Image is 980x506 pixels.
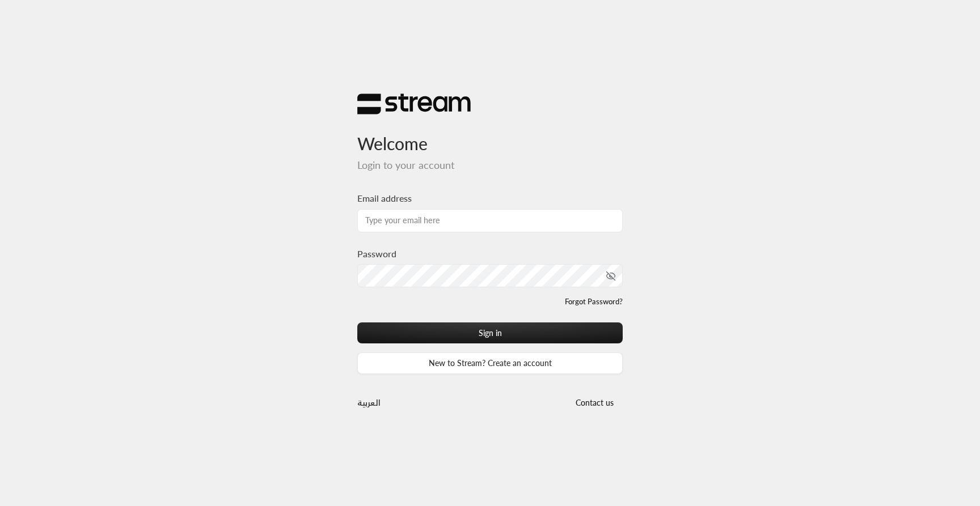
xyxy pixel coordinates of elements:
input: Type your email here [357,209,623,232]
button: Contact us [566,392,623,413]
a: Contact us [566,398,623,407]
label: Password [357,247,396,261]
h5: Login to your account [357,159,623,172]
img: Stream Logo [357,93,471,115]
a: Forgot Password? [565,296,623,308]
a: New to Stream? Create an account [357,352,623,373]
a: العربية [357,392,381,413]
button: toggle password visibility [601,266,620,286]
h3: Welcome [357,115,623,154]
label: Email address [357,192,412,205]
button: Sign in [357,322,623,343]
